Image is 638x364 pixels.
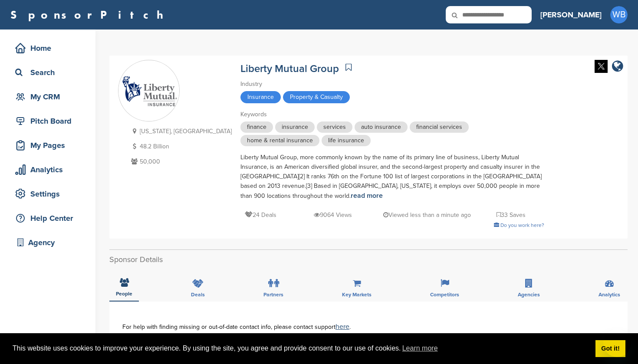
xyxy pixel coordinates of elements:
div: Home [13,40,87,56]
p: [US_STATE], [GEOGRAPHIC_DATA] [129,126,232,137]
a: My CRM [9,87,87,107]
div: Settings [13,186,87,202]
a: My Pages [9,135,87,155]
span: WB [610,6,628,23]
span: People [116,291,132,296]
img: Sponsorpitch & Liberty Mutual Group [118,61,179,121]
div: Pitch Board [13,113,87,129]
span: Insurance [240,91,281,103]
iframe: Button to launch messaging window [603,329,631,357]
span: Property & Casualty [283,91,350,103]
a: learn more about cookies [401,342,439,355]
p: Viewed less than a minute ago [383,210,471,220]
span: Key Markets [342,292,372,297]
p: 9064 Views [314,210,352,220]
a: Do you work here? [494,222,544,228]
a: dismiss cookie message [595,340,625,357]
div: Help Center [13,210,87,226]
span: auto insurance [355,121,408,133]
div: Search [13,65,87,80]
a: here [335,322,349,331]
a: Search [9,62,87,82]
span: insurance [275,121,315,133]
a: SponsorPitch [10,9,169,20]
span: financial services [410,121,469,133]
span: life insurance [322,135,371,146]
div: For help with finding missing or out-of-date contact info, please contact support . [122,323,615,330]
span: This website uses cookies to improve your experience. By using the site, you agree and provide co... [13,342,589,355]
a: Settings [9,184,87,204]
p: 50,000 [129,156,232,167]
a: Agency [9,233,87,253]
div: Analytics [13,162,87,177]
a: Liberty Mutual Group [240,62,339,75]
div: Liberty Mutual Group, more commonly known by the name of its primary line of business, Liberty Mu... [240,153,544,201]
h2: Sponsor Details [109,254,628,266]
span: Agencies [518,292,540,297]
div: My CRM [13,89,87,105]
div: Industry [240,79,544,89]
img: Twitter white [595,60,608,73]
span: home & rental insurance [240,135,319,146]
div: Agency [13,235,87,250]
p: 24 Deals [245,210,276,220]
span: Analytics [599,292,620,297]
span: finance [240,121,273,133]
a: Pitch Board [9,111,87,131]
a: Analytics [9,160,87,180]
span: Competitors [430,292,459,297]
a: [PERSON_NAME] [540,5,602,24]
div: Keywords [240,110,544,119]
div: My Pages [13,138,87,153]
span: services [317,121,352,133]
a: Home [9,38,87,58]
h3: [PERSON_NAME] [540,9,602,21]
p: 48.2 Billion [129,141,232,152]
span: Partners [263,292,283,297]
a: company link [612,60,623,74]
p: 33 Saves [497,210,526,220]
a: read more [351,191,383,200]
span: Do you work here? [500,222,544,228]
span: Deals [191,292,205,297]
a: Help Center [9,208,87,228]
